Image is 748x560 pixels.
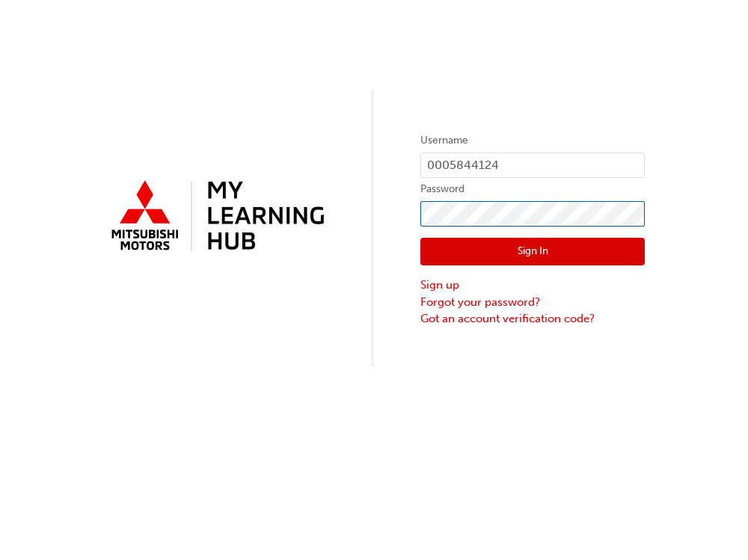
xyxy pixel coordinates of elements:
[420,310,645,327] a: Got an account verification code?
[420,277,645,294] a: Sign up
[420,294,645,311] a: Forgot your password?
[420,180,645,198] label: Password
[420,153,645,178] input: Username
[103,174,328,259] img: mmal
[420,132,645,150] label: Username
[420,238,645,266] button: Sign In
